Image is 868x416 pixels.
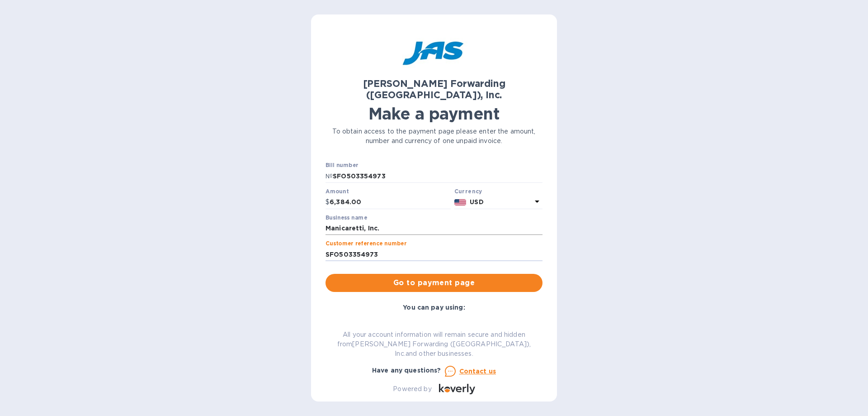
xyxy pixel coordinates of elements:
p: To obtain access to the payment page please enter the amount, number and currency of one unpaid i... [325,127,542,146]
input: Enter customer reference number [325,248,542,261]
p: Powered by [393,384,431,394]
p: № [325,172,333,181]
b: [PERSON_NAME] Forwarding ([GEOGRAPHIC_DATA]), Inc. [363,78,505,100]
input: Enter bill number [333,169,542,183]
b: You can pay using: [403,304,465,311]
img: USD [454,199,467,206]
input: Enter business name [325,222,542,235]
label: Bill number [325,163,358,168]
span: Go to payment page [333,277,535,288]
label: Business name [325,215,367,220]
input: 0.00 [330,196,451,209]
button: Go to payment page [325,274,542,292]
u: Contact us [459,368,496,375]
h1: Make a payment [325,104,542,123]
b: USD [470,198,483,206]
b: Currency [454,188,482,195]
p: All your account information will remain secure and hidden from [PERSON_NAME] Forwarding ([GEOGRA... [325,330,542,359]
label: Amount [325,189,349,194]
p: $ [325,197,330,207]
label: Customer reference number [325,241,406,247]
b: Have any questions? [372,367,441,374]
